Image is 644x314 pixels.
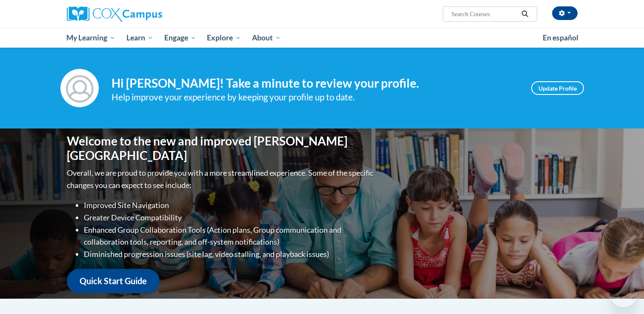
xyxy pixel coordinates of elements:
h4: Hi [PERSON_NAME]! Take a minute to review your profile. [112,76,518,91]
span: My Learning [66,33,115,43]
p: Overall, we are proud to provide you with a more streamlined experience. Some of the specific cha... [67,167,375,191]
a: Explore [201,28,246,48]
a: Cox Campus [67,6,229,22]
a: Learn [121,28,159,48]
a: Update Profile [531,81,584,95]
img: Cox Campus [67,6,162,22]
span: En español [543,33,578,42]
button: Account Settings [552,6,578,20]
span: About [252,33,281,43]
li: Enhanced Group Collaboration Tools (Action plans, Group communication and collaboration tools, re... [84,224,375,248]
a: Engage [159,28,202,48]
div: Help improve your experience by keeping your profile up to date. [112,90,518,104]
li: Improved Site Navigation [84,199,375,211]
img: Profile Image [60,69,99,107]
span: Engage [164,33,196,43]
a: My Learning [61,28,121,48]
input: Search Courses [450,9,518,19]
h1: Welcome to the new and improved [PERSON_NAME][GEOGRAPHIC_DATA] [67,134,375,163]
div: Main menu [54,28,590,48]
a: En español [537,29,584,47]
span: Explore [207,33,241,43]
span: Learn [126,33,153,43]
iframe: Button to launch messaging window [610,280,637,307]
a: Quick Start Guide [67,269,160,293]
li: Greater Device Compatibility [84,211,375,224]
li: Diminished progression issues (site lag, video stalling, and playback issues) [84,248,375,260]
a: About [246,28,286,48]
button: Search [518,9,531,19]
